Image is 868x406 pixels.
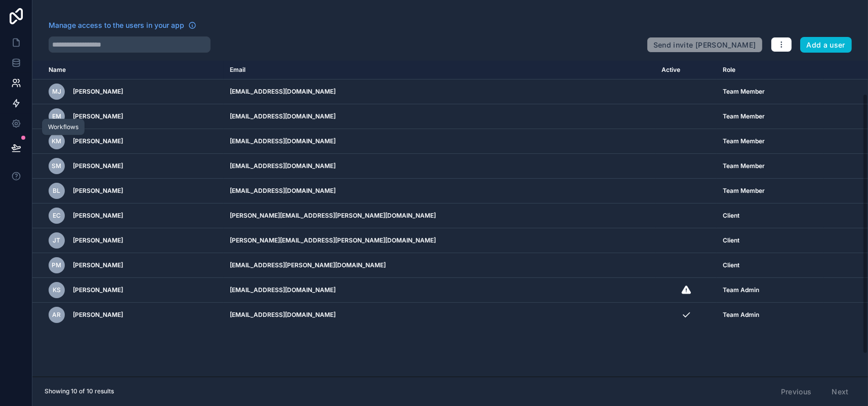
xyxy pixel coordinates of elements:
td: [EMAIL_ADDRESS][DOMAIN_NAME] [224,129,655,154]
td: [EMAIL_ADDRESS][DOMAIN_NAME] [224,303,655,328]
span: [PERSON_NAME] [73,286,123,294]
td: [EMAIL_ADDRESS][DOMAIN_NAME] [224,154,655,179]
div: Workflows [48,123,78,131]
td: [PERSON_NAME][EMAIL_ADDRESS][PERSON_NAME][DOMAIN_NAME] [224,204,655,228]
span: Team Member [723,187,765,195]
td: [EMAIL_ADDRESS][PERSON_NAME][DOMAIN_NAME] [224,253,655,278]
span: Manage access to the users in your app [49,20,184,30]
span: KS [53,286,61,294]
span: Team Member [723,162,765,170]
span: Team Admin [723,286,759,294]
span: Team Member [723,112,765,120]
th: Email [224,61,655,79]
th: Name [32,61,224,79]
td: [EMAIL_ADDRESS][DOMAIN_NAME] [224,179,655,204]
span: EC [53,212,61,220]
span: [PERSON_NAME] [73,187,123,195]
span: Team Admin [723,311,759,319]
div: scrollable content [32,61,868,377]
td: [EMAIL_ADDRESS][DOMAIN_NAME] [224,278,655,303]
span: [PERSON_NAME] [73,311,123,319]
span: MJ [52,88,61,96]
span: [PERSON_NAME] [73,162,123,170]
span: Showing 10 of 10 results [45,387,114,395]
span: [PERSON_NAME] [73,236,123,245]
span: AR [53,311,61,319]
th: Active [655,61,717,79]
span: Client [723,236,739,245]
span: [PERSON_NAME] [73,137,123,145]
span: [PERSON_NAME] [73,112,123,120]
td: [EMAIL_ADDRESS][DOMAIN_NAME] [224,104,655,129]
span: JT [53,236,61,245]
span: [PERSON_NAME] [73,88,123,96]
span: Team Member [723,137,765,145]
span: [PERSON_NAME] [73,212,123,220]
span: EM [52,112,61,120]
span: Team Member [723,88,765,96]
span: BL [53,187,61,195]
a: Manage access to the users in your app [49,20,196,30]
span: KM [52,137,62,145]
button: Add a user [800,37,852,53]
span: SM [52,162,62,170]
span: Client [723,261,739,269]
th: Role [717,61,824,79]
span: [PERSON_NAME] [73,261,123,269]
td: [EMAIL_ADDRESS][DOMAIN_NAME] [224,79,655,104]
span: Client [723,212,739,220]
span: PM [52,261,62,269]
td: [PERSON_NAME][EMAIL_ADDRESS][PERSON_NAME][DOMAIN_NAME] [224,228,655,253]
